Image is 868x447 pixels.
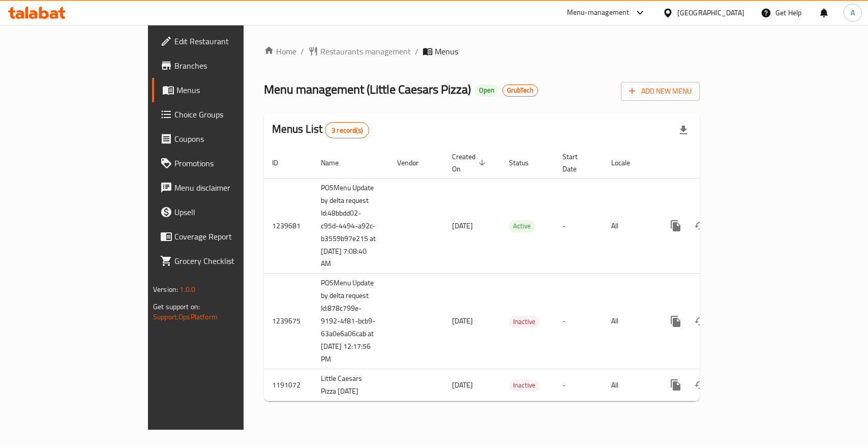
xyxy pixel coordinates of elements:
td: - [554,369,603,401]
button: more [664,309,688,334]
span: Coverage Report [174,230,285,243]
span: Restaurants management [320,45,411,57]
a: Menus [152,78,293,102]
th: Actions [655,147,769,178]
span: Branches [174,59,285,72]
table: enhanced table [264,147,769,402]
td: POSMenu Update by delta request Id:48bbdd02-c95d-4494-a92c-b3559b97e215 at [DATE] 7:08:40 AM [313,178,389,274]
span: [DATE] [452,219,473,232]
a: Coupons [152,127,293,151]
span: Menus [435,45,458,57]
a: Grocery Checklist [152,249,293,273]
a: Branches [152,53,293,78]
span: ID [272,157,291,169]
span: Locale [611,157,643,169]
li: / [415,45,418,57]
button: more [664,373,688,397]
span: Add New Menu [629,85,692,98]
li: / [301,45,304,57]
a: Promotions [152,151,293,175]
span: Start Date [562,151,591,175]
span: Choice Groups [174,108,285,121]
td: Little Caesars Pizza [DATE] [313,369,389,401]
td: All [603,274,655,369]
button: more [664,214,688,238]
div: Menu-management [567,7,630,19]
a: Restaurants management [308,45,411,57]
div: Active [509,220,535,232]
span: 3 record(s) [325,126,369,135]
span: Coupons [174,133,285,145]
span: Open [475,86,498,95]
div: [GEOGRAPHIC_DATA] [677,7,744,18]
a: Choice Groups [152,102,293,127]
div: Total records count [325,122,369,138]
span: Version: [153,283,178,296]
span: [DATE] [452,314,473,327]
h2: Menus List [272,122,369,138]
a: Support.OpsPlatform [153,310,218,323]
span: Inactive [509,379,540,391]
div: Open [475,84,498,97]
span: GrubTech [503,86,537,95]
td: All [603,178,655,274]
td: - [554,274,603,369]
button: Change Status [688,214,712,238]
a: Coverage Report [152,224,293,249]
span: Grocery Checklist [174,255,285,267]
a: Edit Restaurant [152,29,293,53]
span: Upsell [174,206,285,218]
div: Inactive [509,316,540,328]
span: Menu disclaimer [174,182,285,194]
span: Promotions [174,157,285,169]
button: Change Status [688,309,712,334]
span: Get support on: [153,300,200,313]
span: Active [509,220,535,232]
span: Inactive [509,316,540,327]
nav: breadcrumb [264,45,700,57]
td: POSMenu Update by delta request Id:878c799e-9192-4f81-bcb9-63a0e6a06cab at [DATE] 12:17:56 PM [313,274,389,369]
a: Menu disclaimer [152,175,293,200]
span: Edit Restaurant [174,35,285,47]
span: Created On [452,151,489,175]
span: A [851,7,855,18]
span: Status [509,157,542,169]
span: 1.0.0 [179,283,195,296]
div: Export file [671,118,696,142]
td: - [554,178,603,274]
span: Vendor [397,157,432,169]
button: Change Status [688,373,712,397]
span: Menus [176,84,285,96]
td: All [603,369,655,401]
span: Menu management ( Little Caesars Pizza ) [264,78,471,101]
a: Upsell [152,200,293,224]
button: Add New Menu [621,82,700,101]
span: Name [321,157,352,169]
span: [DATE] [452,378,473,392]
